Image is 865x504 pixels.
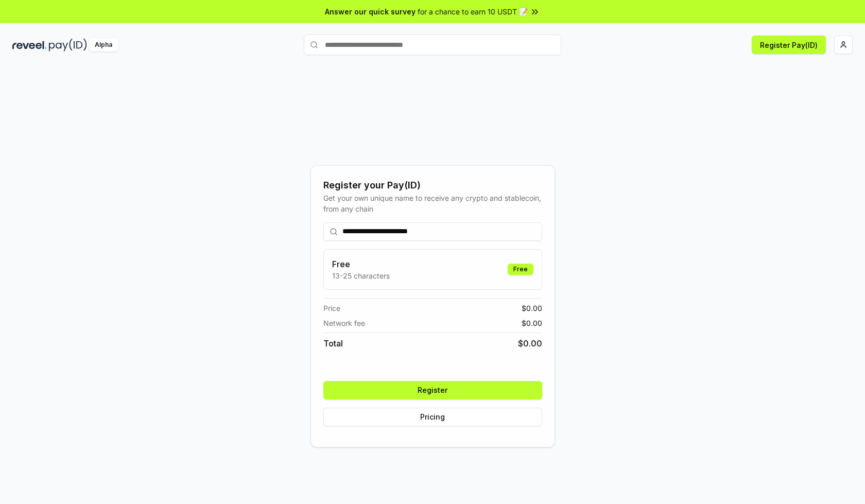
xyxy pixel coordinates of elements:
div: Register your Pay(ID) [323,178,542,193]
span: for a chance to earn 10 USDT 📝 [418,6,528,17]
span: $ 0.00 [522,303,542,314]
span: Network fee [323,318,365,328]
button: Register [323,381,542,399]
div: Alpha [89,39,118,51]
div: Get your own unique name to receive any crypto and stablecoin, from any chain [323,193,542,214]
span: $ 0.00 [522,318,542,328]
img: pay_id [49,39,87,51]
button: Register Pay(ID) [752,36,826,54]
span: Answer our quick survey [325,6,416,17]
span: Total [323,337,343,350]
button: Pricing [323,408,542,426]
p: 13-25 characters [332,270,390,281]
span: $ 0.00 [518,337,542,350]
div: Free [508,264,533,275]
h3: Free [332,258,390,270]
img: reveel_dark [12,39,47,51]
span: Price [323,303,340,314]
